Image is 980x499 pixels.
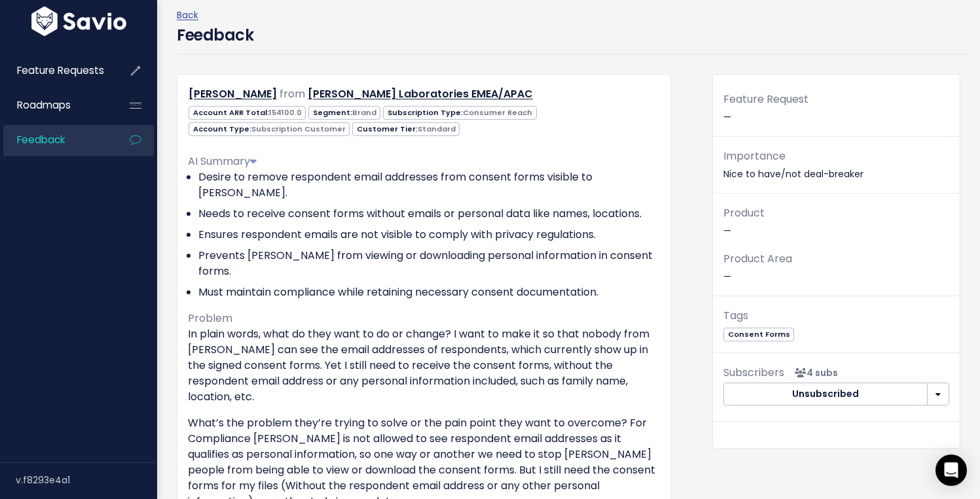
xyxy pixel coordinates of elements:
span: Feedback [17,133,65,146]
li: Prevents [PERSON_NAME] from viewing or downloading personal information in consent forms. [198,248,660,279]
span: Importance [723,148,786,163]
a: Roadmaps [3,90,109,120]
span: Subscription Type: [383,106,536,120]
span: Product [723,205,765,220]
p: In plain words, what do they want to do or change? I want to make it so that nobody from [PERSON_... [188,326,660,405]
span: Feature Requests [17,63,104,77]
span: Tags [723,308,748,323]
span: Standard [418,124,456,134]
div: v.f8293e4a1 [16,463,157,497]
span: Consumer Reach [463,107,532,118]
li: Desire to remove respondent email addresses from consent forms visible to [PERSON_NAME]. [198,169,660,201]
li: Ensures respondent emails are not visible to comply with privacy regulations. [198,227,660,243]
li: Must maintain compliance while retaining necessary consent documentation. [198,284,660,300]
span: AI Summary [188,154,257,169]
a: Feature Requests [3,56,109,86]
span: Subscription Customer [251,124,346,134]
a: Back [177,9,198,22]
span: from [280,86,305,101]
img: logo-white.9d6f32f41409.svg [28,7,130,36]
div: Open Intercom Messenger [935,455,967,486]
span: Account Type: [189,122,350,136]
span: Consent Forms [723,328,794,341]
span: Segment: [308,106,380,120]
span: 154100.0 [269,107,302,118]
span: Product Area [723,251,792,266]
button: Unsubscribed [723,383,928,406]
a: Feedback [3,125,109,155]
a: [PERSON_NAME] Laboratories EMEA/APAC [308,86,533,101]
span: Problem [188,311,232,326]
span: <p><strong>Subscribers</strong><br><br> - Kelly Kendziorski<br> - Migui Franco<br> - Alexander De... [789,366,838,379]
span: Feature Request [723,92,808,107]
span: Roadmaps [17,98,71,112]
span: Brand [352,107,376,118]
p: — [723,204,949,239]
a: [PERSON_NAME] [189,86,277,101]
a: Consent Forms [723,327,794,340]
span: Account ARR Total: [189,106,306,120]
h4: Feedback [177,24,253,47]
p: Nice to have/not deal-breaker [723,147,949,182]
p: — [723,250,949,285]
span: Subscribers [723,365,784,380]
span: Customer Tier: [352,122,460,136]
div: — [713,90,960,137]
li: Needs to receive consent forms without emails or personal data like names, locations. [198,206,660,222]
